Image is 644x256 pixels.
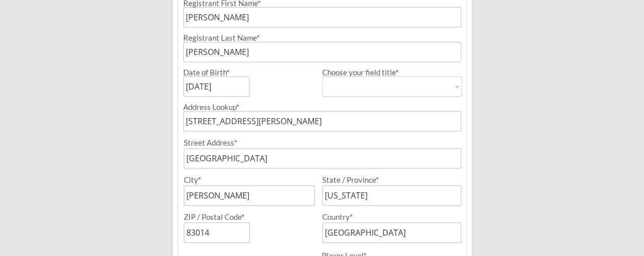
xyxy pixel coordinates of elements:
[184,176,313,184] div: City
[184,139,462,147] div: Street Address
[322,69,462,76] div: Choose your field title
[183,34,462,42] div: Registrant Last Name
[183,111,462,131] input: Street, City, Province/State
[183,103,462,111] div: Address Lookup
[322,213,449,221] div: Country
[183,69,236,76] div: Date of Birth
[184,213,313,221] div: ZIP / Postal Code
[322,176,449,184] div: State / Province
